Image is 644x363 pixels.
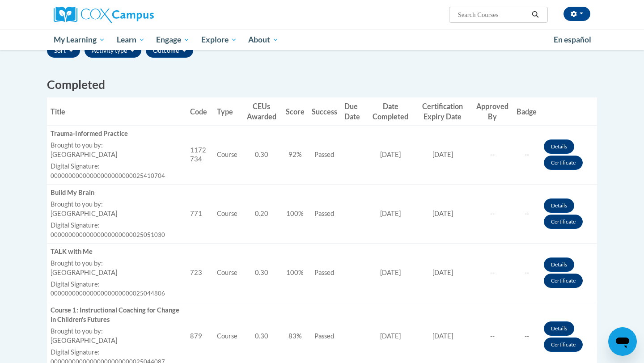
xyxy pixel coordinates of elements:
span: [GEOGRAPHIC_DATA] [51,210,117,217]
th: Score [282,97,308,126]
span: 00000000000000000000000025051030 [51,231,165,238]
td: Course [213,243,241,302]
td: Course [213,184,241,243]
img: Cox Campus [54,7,154,23]
span: Engage [156,34,190,45]
span: [DATE] [380,151,401,158]
a: Details button [544,321,574,336]
th: Approved By [471,97,513,126]
span: 92% [288,151,302,158]
button: Account Settings [563,7,590,21]
span: [DATE] [380,210,401,217]
th: Date Completed [367,97,414,126]
div: 0.20 [245,209,279,219]
div: Trauma-Informed Practice [51,129,183,139]
label: Brought to you by: [51,141,183,150]
span: [GEOGRAPHIC_DATA] [51,269,117,276]
span: Explore [201,34,237,45]
span: [DATE] [380,332,401,340]
label: Digital Signature: [51,280,183,289]
div: TALK with Me [51,247,183,257]
td: Passed [308,126,341,185]
a: Details button [544,139,574,154]
td: -- [471,243,513,302]
th: Due Date [341,97,367,126]
span: [DATE] [432,332,453,340]
a: Certificate [544,338,583,352]
div: Main menu [40,30,604,50]
div: 0.30 [245,150,279,160]
h2: Completed [47,76,597,93]
span: 100% [286,210,304,217]
a: Learn [111,30,151,50]
div: 0.30 [245,332,279,341]
a: Engage [150,30,195,50]
span: [GEOGRAPHIC_DATA] [51,337,117,344]
span: My Learning [54,34,105,45]
th: Badge [513,97,540,126]
td: Course [213,126,241,185]
td: 771 [186,184,213,243]
td: Passed [308,184,341,243]
td: 723 [186,243,213,302]
a: En español [548,30,597,49]
button: Outcome [146,43,193,58]
a: Certificate [544,215,583,229]
td: -- [513,126,540,185]
div: Course 1: Instructional Coaching for Change in Children's Futures [51,306,183,325]
th: Title [47,97,186,126]
input: Search Courses [457,9,529,20]
span: [DATE] [380,269,401,276]
span: About [248,34,279,45]
th: Type [213,97,241,126]
label: Digital Signature: [51,348,183,357]
span: [DATE] [432,151,453,158]
a: Certificate [544,156,583,170]
span: 00000000000000000000000025410704 [51,172,165,179]
td: Actions [540,126,597,185]
span: Learn [117,34,145,45]
a: Details button [544,198,574,213]
span: 83% [288,332,302,340]
span: 100% [286,269,304,276]
td: -- [513,243,540,302]
div: 0.30 [245,268,279,278]
td: 1172734 [186,126,213,185]
td: -- [471,126,513,185]
td: Passed [308,243,341,302]
a: Certificate [544,274,583,288]
a: Details button [544,257,574,272]
a: Cox Campus [54,7,224,23]
label: Brought to you by: [51,200,183,209]
th: Certification Expiry Date [414,97,471,126]
label: Brought to you by: [51,327,183,336]
td: Actions [540,243,597,302]
span: [DATE] [432,210,453,217]
a: About [243,30,285,50]
button: Activity type [85,43,141,58]
td: -- [513,184,540,243]
th: Success [308,97,341,126]
iframe: Button to launch messaging window [608,327,637,356]
th: CEUs Awarded [241,97,282,126]
th: Actions [540,97,597,126]
button: Search [529,9,542,20]
label: Digital Signature: [51,221,183,230]
a: Explore [195,30,243,50]
div: Build My Brain [51,188,183,198]
th: Code [186,97,213,126]
span: [GEOGRAPHIC_DATA] [51,151,117,158]
span: [DATE] [432,269,453,276]
td: -- [471,184,513,243]
button: Sort [47,43,80,58]
td: Actions [540,184,597,243]
span: 00000000000000000000000025044806 [51,290,165,297]
a: My Learning [48,30,111,50]
span: En español [554,35,591,44]
label: Digital Signature: [51,162,183,171]
label: Brought to you by: [51,259,183,268]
